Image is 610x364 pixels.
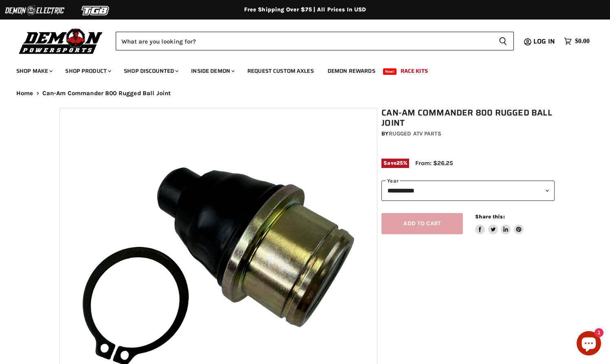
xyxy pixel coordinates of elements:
a: Request Custom Axles [241,63,320,79]
span: From: $26.25 [415,159,453,167]
div: by [381,129,555,138]
img: Demon Powersports [16,26,106,55]
a: Inside Demon [185,63,240,79]
span: Share this: [475,214,504,220]
img: Demon Electric Logo 2 [4,3,65,18]
span: Can-Am Commander 800 Rugged Ball Joint [42,90,171,97]
inbox-online-store-chat: Shopify online store chat [574,331,603,357]
a: Rugged ATV Parts [389,130,441,137]
form: Product [116,32,514,50]
img: TGB Logo 2 [65,3,126,18]
span: $0.00 [575,37,590,45]
a: Shop Make [10,63,57,79]
select: year [381,181,555,201]
span: Save % [381,159,409,168]
span: 25 [396,160,403,166]
a: Log in [530,38,560,45]
aside: Share this: [475,213,524,235]
ul: Main menu [10,59,588,79]
span: New! [383,68,397,75]
button: Search [492,32,514,50]
a: Shop Discounted [118,63,183,79]
a: Demon Rewards [322,63,381,79]
a: Home [16,90,33,97]
a: $0.00 [560,35,594,47]
input: Search [116,32,492,50]
a: Shop Product [59,63,116,79]
h1: Can-Am Commander 800 Rugged Ball Joint [381,108,555,128]
span: Log in [533,36,555,46]
a: Race Kits [394,63,434,79]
